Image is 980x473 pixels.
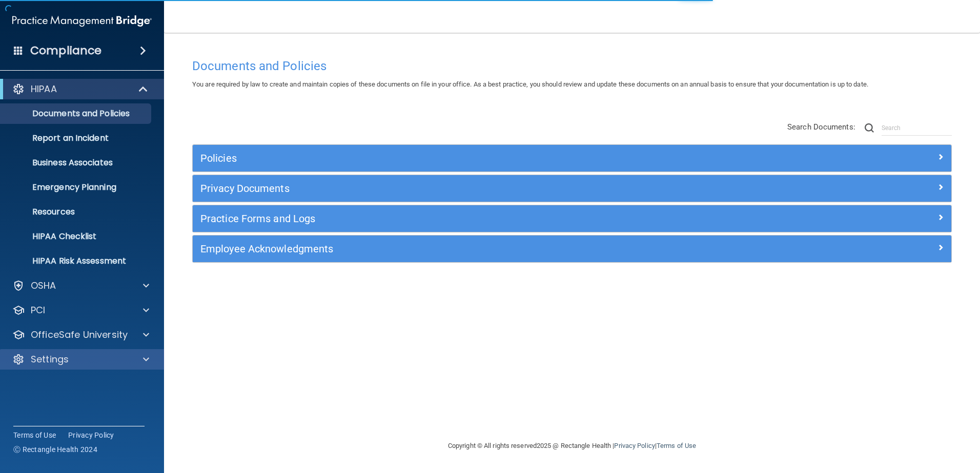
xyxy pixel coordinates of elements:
span: Ⓒ Rectangle Health 2024 [13,444,97,455]
span: You are required by law to create and maintain copies of these documents on file in your office. ... [192,80,868,88]
a: Terms of Use [657,442,696,449]
p: OfficeSafe University [31,329,128,341]
a: Privacy Policy [68,430,114,440]
div: Copyright © All rights reserved 2025 @ Rectangle Health | | [385,429,759,462]
a: OfficeSafe University [12,329,149,341]
p: HIPAA Risk Assessment [7,256,147,266]
a: Privacy Policy [614,442,655,449]
p: Resources [7,207,147,217]
a: OSHA [12,279,149,292]
a: Terms of Use [13,430,56,440]
h4: Compliance [30,44,101,58]
input: Search [882,120,952,136]
p: OSHA [31,279,56,292]
p: HIPAA Checklist [7,231,147,242]
a: PCI [12,304,149,316]
a: Practice Forms and Logs [200,210,944,227]
p: Emergency Planning [7,182,147,192]
p: Report an Incident [7,133,147,143]
a: Policies [200,150,944,166]
img: ic-search.3b580494.png [865,123,874,133]
h5: Policies [200,153,754,164]
h5: Employee Acknowledgments [200,243,754,254]
h5: Practice Forms and Logs [200,213,754,224]
p: Business Associates [7,158,147,168]
a: Employee Acknowledgments [200,241,944,257]
a: Settings [12,353,149,365]
a: HIPAA [12,83,149,95]
p: HIPAA [31,83,57,95]
h4: Documents and Policies [192,59,952,73]
span: Search Documents: [787,122,855,132]
h5: Privacy Documents [200,183,754,194]
img: PMB logo [12,11,152,31]
p: Documents and Policies [7,109,147,119]
p: Settings [31,353,69,365]
p: PCI [31,304,45,316]
a: Privacy Documents [200,180,944,197]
